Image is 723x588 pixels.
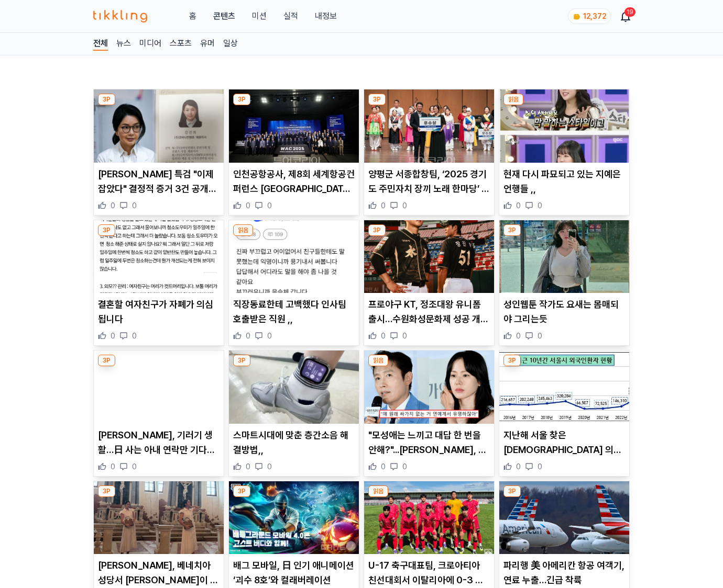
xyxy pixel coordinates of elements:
[499,89,630,216] div: 읽음 현재 다시 파묘되고 있는 지예은 언행들 ,, 현재 다시 파묘되고 있는 지예은 언행들 ,, 0 0
[625,7,636,17] div: 19
[233,355,250,366] div: 3P
[170,37,192,51] a: 스포츠
[381,461,386,472] span: 0
[315,10,337,22] a: 내정보
[364,89,495,216] div: 3P 양평군 서종합창팀, ‘2025 경기도 주민자치 장끼 노래 한마당’ 우수상 양평군 서종합창팀, ‘2025 경기도 주민자치 장끼 노래 한마당’ 우수상 0 0
[93,37,108,51] a: 전체
[98,167,220,196] p: [PERSON_NAME] 특검 "이제 잡았다" 결정적 증거 3건 공개…4년 검찰 수사 뒤집는 결정타(+특스모킹 건, 도이치모터스, 주가조작, 명품수수, 공천개입, [PERSO...
[189,10,196,22] a: 홈
[233,297,355,326] p: 직장동료한테 고백했다 인사팀 호출받은 직원 ,,
[368,355,388,366] div: 읽음
[516,461,521,472] span: 0
[228,89,359,216] div: 3P 인천공항공사, 제8회 세계항공컨퍼런스 인천서 개최 인천공항공사, 제8회 세계항공컨퍼런스 [GEOGRAPHIC_DATA]서 개최 0 0
[402,461,407,472] span: 0
[246,331,250,341] span: 0
[233,428,355,457] p: 스마트시대에 맞춘 층간소음 해결방법,,
[368,94,386,105] div: 3P
[499,220,630,346] div: 3P 성인웹툰 작가도 요새는 몸매되야 그리는듯 성인웹툰 작가도 요새는 몸매되야 그리는듯 0 0
[368,297,490,326] p: 프로야구 KT, 정조대왕 유니폼 출시…수원화성문화제 성공 개최 기원
[283,10,298,22] a: 실적
[116,37,131,51] a: 뉴스
[503,94,523,105] div: 읽음
[503,485,521,497] div: 3P
[503,355,521,366] div: 3P
[132,331,137,341] span: 0
[538,461,542,472] span: 0
[364,350,495,477] div: 읽음 "모성애는 느끼고 대답 한 번을 안해?"...이병헌, 제작보고회 현장서 '손예진 인성' 폭로 '아역배우 홀대' 논란 "모성애는 느끼고 대답 한 번을 안해?"...[PER...
[538,200,542,211] span: 0
[499,89,629,163] img: 현재 다시 파묘되고 있는 지예은 언행들 ,,
[402,200,407,211] span: 0
[368,558,490,587] p: U-17 축구대표팀, 크로아티아 친선대회서 이탈리아에 0-3 완패
[503,224,521,236] div: 3P
[368,428,490,457] p: "모성애는 느끼고 대답 한 번을 안해?"...[PERSON_NAME], 제작보고회 현장서 '손예진 인성' 폭로 '아역배우 [PERSON_NAME]' 논란
[516,200,521,211] span: 0
[229,350,359,424] img: 스마트시대에 맞춘 층간소음 해결방법,,
[233,224,253,236] div: 읽음
[93,220,224,346] div: 3P 결혼할 여자친구가 자폐가 의심됩니다 결혼할 여자친구가 자폐가 의심됩니다 0 0
[246,461,250,472] span: 0
[93,350,224,477] div: 3P 김정민, 기러기 생활…日 사는 아내 연락만 기다리는 모습에 "현실은 에겐남" [PERSON_NAME], 기러기 생활…日 사는 아내 연락만 기다리는 모습에 "현실은 [GE...
[503,167,625,196] p: 현재 다시 파묘되고 있는 지예은 언행들 ,,
[368,485,388,497] div: 읽음
[223,37,238,51] a: 일상
[93,89,224,216] div: 3P 김건희 특검 "이제 잡았다" 결정적 증거 3건 공개…4년 검찰 수사 뒤집는 결정타(+특스모킹 건, 도이치모터스, 주가조작, 명품수수, 공천개입, 윤석열, 의혹) [PER...
[98,558,220,587] p: [PERSON_NAME], 베네치아 성당서 [PERSON_NAME]이 찍어준 사진 논란…'십자가 앞 가방 포즈'에 네티즌 갑론을박
[364,89,494,163] img: 양평군 서종합창팀, ‘2025 경기도 주민자치 장끼 노래 한마당’ 우수상
[111,331,115,341] span: 0
[233,558,355,587] p: 배그 모바일, 日 인기 애니메이션 ‘괴수 8호’와 컬래버레이션
[368,224,386,236] div: 3P
[139,37,161,51] a: 미디어
[516,331,521,341] span: 0
[402,331,407,341] span: 0
[111,461,115,472] span: 0
[583,12,606,20] span: 12,372
[267,331,272,341] span: 0
[503,428,625,457] p: 지난해 서울 찾은 [DEMOGRAPHIC_DATA] 의료관광객 100만 명… 의료비 1조2천억 원 지출
[98,297,220,326] p: 결혼할 여자친구가 자폐가 의심됩니다
[381,331,386,341] span: 0
[267,461,272,472] span: 0
[98,428,220,457] p: [PERSON_NAME], 기러기 생활…日 사는 아내 연락만 기다리는 모습에 "현실은 [GEOGRAPHIC_DATA]"
[111,200,115,211] span: 0
[499,481,629,555] img: 파리행 美 아메리칸 항공 여객기, 연료 누출…긴급 착륙
[267,200,272,211] span: 0
[132,461,137,472] span: 0
[229,481,359,555] img: 배그 모바일, 日 인기 애니메이션 ‘괴수 8호’와 컬래버레이션
[252,10,267,22] button: 미션
[621,10,630,22] a: 19
[568,8,609,24] a: coin 12,372
[94,481,224,555] img: 이민정, 베네치아 성당서 손예진이 찍어준 사진 논란…'십자가 앞 가방 포즈'에 네티즌 갑론을박
[233,485,250,497] div: 3P
[229,220,359,293] img: 직장동료한테 고백했다 인사팀 호출받은 직원 ,,
[228,220,359,346] div: 읽음 직장동료한테 고백했다 인사팀 호출받은 직원 ,, 직장동료한테 고백했다 인사팀 호출받은 직원 ,, 0 0
[98,485,115,497] div: 3P
[364,350,494,424] img: "모성애는 느끼고 대답 한 번을 안해?"...이병헌, 제작보고회 현장서 '손예진 인성' 폭로 '아역배우 홀대' 논란
[538,331,542,341] span: 0
[503,558,625,587] p: 파리행 美 아메리칸 항공 여객기, 연료 누출…긴급 착륙
[233,94,250,105] div: 3P
[364,481,494,555] img: U-17 축구대표팀, 크로아티아 친선대회서 이탈리아에 0-3 완패
[93,10,147,22] img: 티끌링
[246,200,250,211] span: 0
[213,10,235,22] a: 콘텐츠
[94,350,224,424] img: 김정민, 기러기 생활…日 사는 아내 연락만 기다리는 모습에 "현실은 에겐남"
[364,220,495,346] div: 3P 프로야구 KT, 정조대왕 유니폼 출시…수원화성문화제 성공 개최 기원 프로야구 KT, 정조대왕 유니폼 출시…수원화성문화제 성공 개최 기원 0 0
[364,220,494,293] img: 프로야구 KT, 정조대왕 유니폼 출시…수원화성문화제 성공 개최 기원
[94,220,224,293] img: 결혼할 여자친구가 자폐가 의심됩니다
[94,89,224,163] img: 김건희 특검 "이제 잡았다" 결정적 증거 3건 공개…4년 검찰 수사 뒤집는 결정타(+특스모킹 건, 도이치모터스, 주가조작, 명품수수, 공천개입, 윤석열, 의혹)
[228,350,359,477] div: 3P 스마트시대에 맞춘 층간소음 해결방법,, 스마트시대에 맞춘 층간소음 해결방법,, 0 0
[573,13,581,21] img: coin
[200,37,215,51] a: 유머
[229,89,359,163] img: 인천공항공사, 제8회 세계항공컨퍼런스 인천서 개최
[98,94,115,105] div: 3P
[233,167,355,196] p: 인천공항공사, 제8회 세계항공컨퍼런스 [GEOGRAPHIC_DATA]서 개최
[98,224,115,236] div: 3P
[499,350,629,424] img: 지난해 서울 찾은 외국인 의료관광객 100만 명… 의료비 1조2천억 원 지출
[499,220,629,293] img: 성인웹툰 작가도 요새는 몸매되야 그리는듯
[499,350,630,477] div: 3P 지난해 서울 찾은 외국인 의료관광객 100만 명… 의료비 1조2천억 원 지출 지난해 서울 찾은 [DEMOGRAPHIC_DATA] 의료관광객 100만 명… 의료비 1조2천...
[503,297,625,326] p: 성인웹툰 작가도 요새는 몸매되야 그리는듯
[368,167,490,196] p: 양평군 서종합창팀, ‘2025 경기도 주민자치 장끼 노래 한마당’ 우수상
[381,200,386,211] span: 0
[98,355,115,366] div: 3P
